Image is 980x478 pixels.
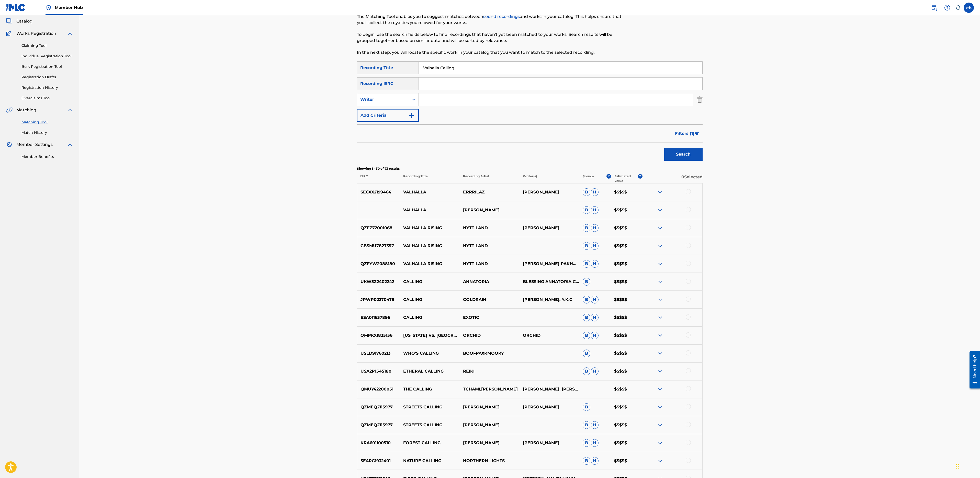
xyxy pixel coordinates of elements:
span: H [591,242,599,250]
img: expand [657,332,663,339]
p: NYTT LAND [460,261,520,267]
span: B [583,421,590,429]
a: Individual Registration Tool [21,53,73,59]
p: NATURE CALLING [400,458,460,464]
p: QZFZ72001068 [357,225,400,231]
img: Catalog [6,18,12,24]
p: [PERSON_NAME] [460,422,520,428]
p: [PERSON_NAME] [520,404,579,410]
img: expand [657,350,663,356]
iframe: Resource Center [966,349,980,390]
p: $$$$$ [611,404,643,410]
a: sound recordings [483,14,520,19]
p: ERRRILAZ [460,189,520,195]
p: THE CALLING [400,386,460,392]
p: BOOFPAXKMOOKY [460,350,520,356]
img: expand [67,107,73,113]
p: CALLING [400,314,460,321]
img: expand [657,297,663,303]
p: $$$$$ [611,386,643,392]
span: Works Registration [16,30,56,37]
span: H [591,439,599,447]
img: expand [657,225,663,231]
p: ANNATORIA [460,279,520,285]
p: UKW3Z2402242 [357,279,400,285]
p: The Matching Tool enables you to suggest matches between and works in your catalog. This helps en... [357,14,623,26]
p: $$$$$ [611,440,643,446]
img: expand [657,458,663,464]
p: $$$$$ [611,279,643,285]
span: H [591,421,599,429]
img: expand [657,386,663,392]
p: STREETS CALLING [400,404,460,410]
p: [PERSON_NAME], [PERSON_NAME] C LIFE MUSIC, [PERSON_NAME], [PERSON_NAME] [520,386,579,392]
p: QMUY42200051 [357,386,400,392]
img: expand [657,314,663,321]
p: ORCHID [520,332,579,339]
span: B [583,296,590,303]
p: ORCHID [460,332,520,339]
a: Match History [21,130,73,135]
img: Works Registration [6,30,13,37]
img: filter [695,132,699,135]
p: 0 Selected [643,174,702,183]
p: SE6XX2199464 [357,189,400,195]
p: [PERSON_NAME] [520,189,579,195]
span: H [591,260,599,268]
iframe: Chat Widget [954,453,980,478]
img: Matching [6,107,13,113]
span: B [583,439,590,447]
p: REIKI [460,368,520,374]
p: $$$$$ [611,332,643,339]
img: Delete Criterion [697,93,703,106]
img: search [931,5,937,11]
p: [PERSON_NAME] [520,225,579,231]
p: Writer(s) [520,174,579,183]
p: $$$$$ [611,350,643,356]
p: QZMEQ2115977 [357,404,400,410]
img: expand [67,30,73,37]
p: NORTHERN LIGHTS [460,458,520,464]
a: Registration Drafts [21,74,73,80]
p: $$$$$ [611,422,643,428]
span: H [591,224,599,232]
p: [PERSON_NAME] [520,440,579,446]
img: expand [657,404,663,410]
p: $$$$$ [611,189,643,195]
button: Filters (1) [672,127,703,140]
p: [PERSON_NAME] [460,440,520,446]
a: Matching Tool [21,119,73,125]
div: Notifications [955,5,961,10]
p: Estimated Value [614,174,638,183]
img: expand [657,422,663,428]
p: NYTT LAND [460,225,520,231]
p: $$$$$ [611,314,643,321]
p: [PERSON_NAME] PAKHALENKO [520,261,579,267]
button: Search [664,148,703,161]
a: Public Search [929,3,939,13]
p: JPWP02270475 [357,297,400,303]
span: H [591,457,599,465]
img: expand [657,189,663,195]
p: QZMEQ2115977 [357,422,400,428]
p: TCHAMI,[PERSON_NAME] [460,386,520,392]
span: B [583,224,590,232]
img: MLC Logo [6,4,26,11]
p: Source [583,174,594,183]
span: B [583,403,590,411]
p: STREETS CALLING [400,422,460,428]
p: EXOTIC [460,314,520,321]
p: In the next step, you will locate the specific work in your catalog that you want to match to the... [357,49,623,56]
p: VALHALLA RISING [400,261,460,267]
span: B [583,332,590,339]
p: VALHALLA RISING [400,243,460,249]
p: [PERSON_NAME] [460,404,520,410]
p: CALLING [400,279,460,285]
form: Search Form [357,61,703,163]
img: expand [657,368,663,374]
img: expand [657,207,663,213]
p: ETHERAL CALLING [400,368,460,374]
img: expand [657,279,663,285]
div: Drag [956,459,959,474]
